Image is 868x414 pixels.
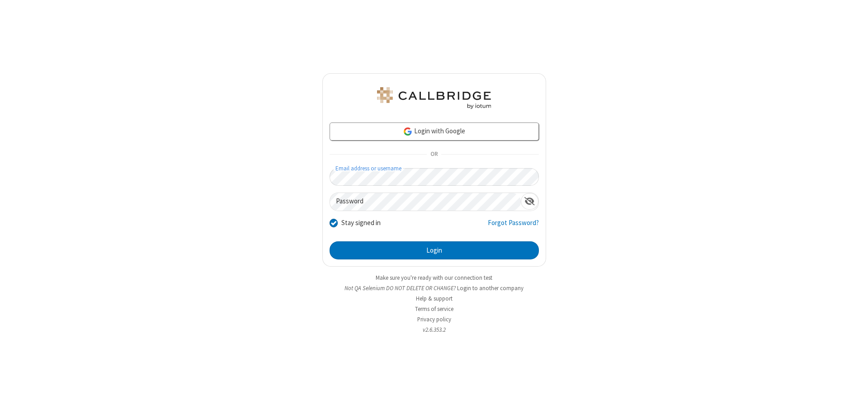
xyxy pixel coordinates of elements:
li: v2.6.353.2 [322,325,546,334]
li: Not QA Selenium DO NOT DELETE OR CHANGE? [322,284,546,292]
a: Help & support [416,295,453,302]
a: Forgot Password? [488,218,539,235]
button: Login [330,241,539,259]
img: google-icon.png [403,127,413,136]
span: OR [427,148,441,161]
input: Email address or username [330,168,539,186]
a: Make sure you're ready with our connection test [376,274,492,282]
img: QA Selenium DO NOT DELETE OR CHANGE [375,87,493,109]
label: Stay signed in [341,218,381,228]
a: Terms of service [415,305,453,313]
a: Privacy policy [417,315,451,323]
button: Login to another company [457,284,524,292]
a: Login with Google [330,122,539,141]
div: Show password [521,193,538,210]
input: Password [330,193,521,211]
